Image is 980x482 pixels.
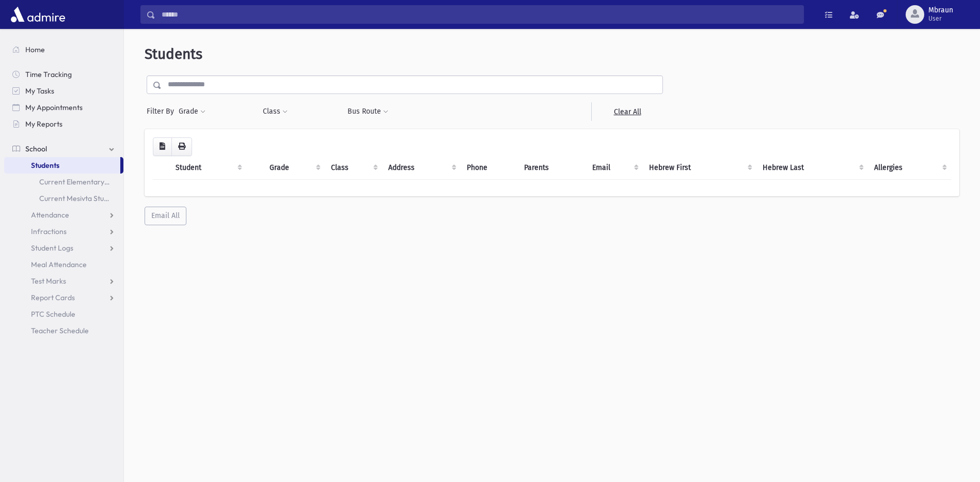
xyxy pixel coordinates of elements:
a: Current Elementary Students [4,174,123,190]
a: Clear All [591,102,663,121]
a: PTC Schedule [4,306,123,322]
button: Class [262,102,288,121]
th: Grade [263,156,325,180]
a: School [4,141,123,157]
a: Time Tracking [4,66,123,83]
span: Test Marks [31,276,66,286]
a: My Reports [4,116,123,132]
button: Print [171,137,192,156]
a: Teacher Schedule [4,322,123,339]
span: My Appointments [25,103,83,112]
a: Student Logs [4,240,123,256]
span: School [25,144,47,153]
a: Test Marks [4,273,123,289]
img: AdmirePro [8,4,68,25]
span: User [928,14,953,23]
span: Students [31,161,59,170]
th: Address [382,156,461,180]
a: My Tasks [4,83,123,99]
span: Filter By [147,106,178,117]
span: Mbraun [928,6,953,14]
span: Report Cards [31,293,75,302]
th: Email [586,156,643,180]
span: Students [145,45,202,63]
a: Attendance [4,207,123,223]
span: Student Logs [31,243,73,253]
span: Meal Attendance [31,260,87,269]
button: Bus Route [347,102,389,121]
span: Attendance [31,210,69,220]
button: CSV [153,137,172,156]
span: Teacher Schedule [31,326,89,335]
a: Home [4,41,123,58]
a: Meal Attendance [4,256,123,273]
th: Hebrew Last [756,156,868,180]
span: Infractions [31,227,67,236]
button: Email All [145,207,186,225]
span: Home [25,45,45,54]
a: My Appointments [4,99,123,116]
a: Infractions [4,223,123,240]
th: Hebrew First [643,156,756,180]
span: PTC Schedule [31,309,75,319]
th: Class [325,156,382,180]
th: Parents [518,156,586,180]
span: Time Tracking [25,70,72,79]
a: Current Mesivta Students [4,190,123,207]
a: Students [4,157,120,174]
button: Grade [178,102,206,121]
a: Report Cards [4,289,123,306]
th: Phone [461,156,518,180]
span: My Reports [25,119,62,129]
th: Student [169,156,246,180]
span: My Tasks [25,86,54,96]
th: Allergies [868,156,951,180]
input: Search [155,5,803,24]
